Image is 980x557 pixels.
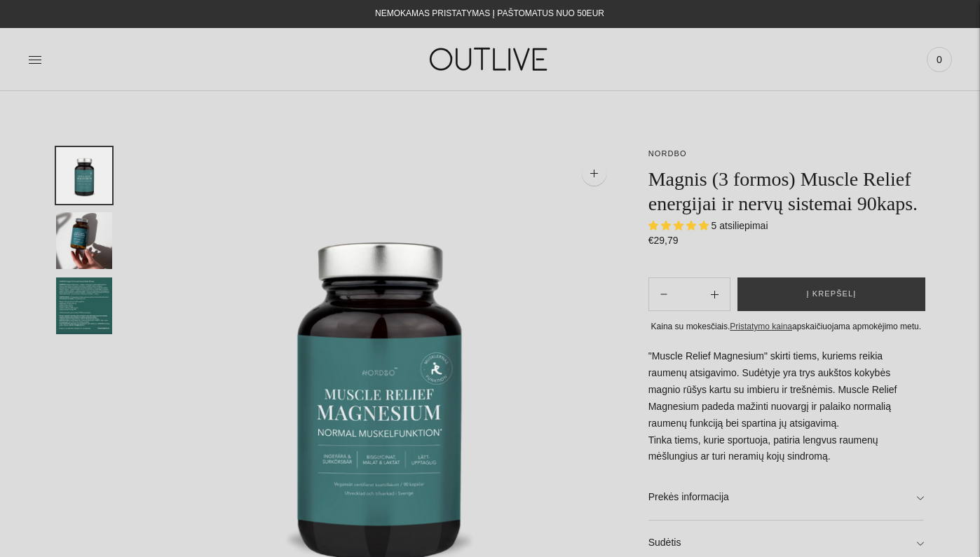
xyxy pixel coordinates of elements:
[56,147,112,204] button: Translation missing: en.general.accessibility.image_thumbail
[712,220,768,231] span: 5 atsiliepimai
[375,6,604,22] div: NEMOKAMAS PRISTATYMAS Į PAŠTOMATUS NUO 50EUR
[927,44,952,75] a: 0
[402,35,578,83] img: OUTLIVE
[648,475,924,520] a: Prekės informacija
[56,277,112,334] button: Translation missing: en.general.accessibility.image_thumbail
[679,284,700,305] input: Product quantity
[648,319,924,334] div: Kaina su mokesčiais. apskaičiuojama apmokėjimo metu.
[648,220,712,231] span: 5.00 stars
[700,277,730,311] button: Subtract product quantity
[930,50,949,69] span: 0
[737,277,925,311] button: Į krepšelį
[730,322,792,331] a: Pristatymo kaina
[649,277,679,311] button: Add product quantity
[648,149,687,158] a: NORDBO
[56,212,112,269] button: Translation missing: en.general.accessibility.image_thumbail
[648,348,924,466] p: "Muscle Relief Magnesium" skirti tiems, kuriems reikia raumenų atsigavimo. Sudėtyje yra trys aukš...
[806,287,856,301] span: Į krepšelį
[648,235,679,246] span: €29,79
[648,167,924,216] h1: Magnis (3 formos) Muscle Relief energijai ir nervų sistemai 90kaps.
